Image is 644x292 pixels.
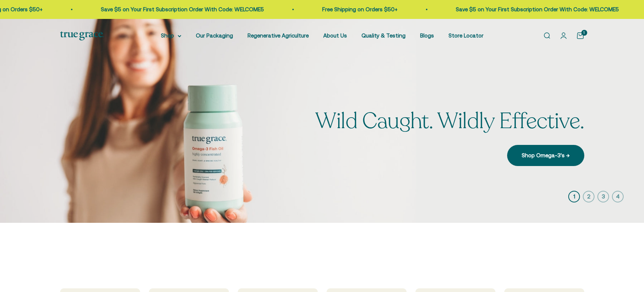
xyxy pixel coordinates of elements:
summary: Shop [161,31,181,40]
a: Free Shipping on Orders $50+ [322,6,398,12]
button: 2 [583,191,594,202]
button: 1 [568,191,580,202]
a: Regenerative Agriculture [248,32,309,39]
button: 3 [597,191,609,202]
cart-count: 1 [581,30,587,36]
split-lines: Wild Caught. Wildly Effective. [315,106,584,136]
a: Blogs [420,32,434,39]
button: 4 [612,191,624,202]
a: Store Locator [449,32,483,39]
a: Quality & Testing [361,32,406,39]
p: Save $5 on Your First Subscription Order With Code: WELCOME5 [456,5,619,14]
a: Shop Omega-3's → [507,145,584,166]
a: Our Packaging [196,32,233,39]
p: Save $5 on Your First Subscription Order With Code: WELCOME5 [101,5,264,14]
a: About Us [323,32,347,39]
